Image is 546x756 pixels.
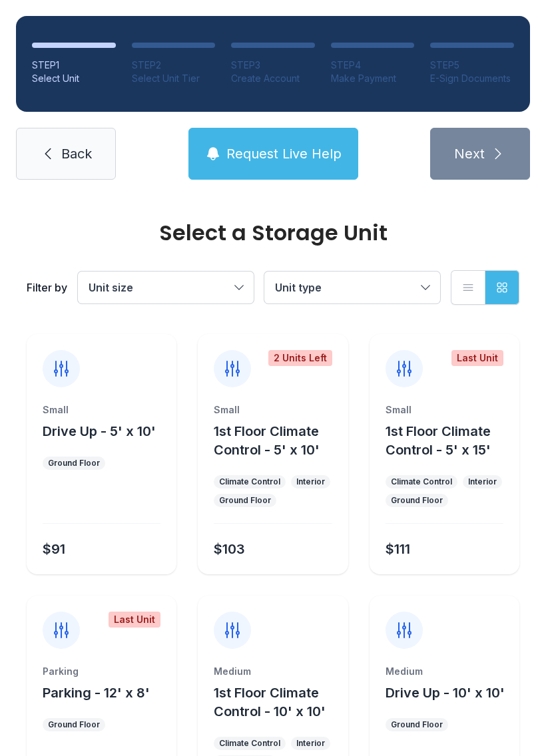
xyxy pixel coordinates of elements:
[231,72,315,85] div: Create Account
[430,59,514,72] div: STEP 5
[468,476,497,487] div: Interior
[61,144,92,163] span: Back
[43,403,160,417] div: Small
[27,222,519,244] div: Select a Storage Unit
[43,540,65,558] div: $91
[89,281,133,294] span: Unit size
[331,59,415,72] div: STEP 4
[214,685,326,719] span: 1st Floor Climate Control - 10' x 10'
[132,59,216,72] div: STEP 2
[296,738,325,749] div: Interior
[43,685,150,701] span: Parking - 12' x 8'
[219,476,280,487] div: Climate Control
[386,540,410,558] div: $111
[214,665,332,678] div: Medium
[268,350,332,366] div: 2 Units Left
[391,476,452,487] div: Climate Control
[219,738,280,749] div: Climate Control
[391,495,443,506] div: Ground Floor
[43,423,156,439] span: Drive Up - 5' x 10'
[275,281,322,294] span: Unit type
[109,612,160,628] div: Last Unit
[264,272,440,303] button: Unit type
[386,423,491,458] span: 1st Floor Climate Control - 5' x 15'
[226,144,342,163] span: Request Live Help
[231,59,315,72] div: STEP 3
[386,683,505,702] button: Drive Up - 10' x 10'
[386,665,503,678] div: Medium
[430,72,514,85] div: E-Sign Documents
[214,423,320,458] span: 1st Floor Climate Control - 5' x 10'
[48,719,100,730] div: Ground Floor
[386,422,514,459] button: 1st Floor Climate Control - 5' x 15'
[214,422,342,459] button: 1st Floor Climate Control - 5' x 10'
[386,685,505,701] span: Drive Up - 10' x 10'
[27,280,67,295] div: Filter by
[43,665,160,678] div: Parking
[43,683,150,702] button: Parking - 12' x 8'
[48,458,100,469] div: Ground Floor
[214,683,342,721] button: 1st Floor Climate Control - 10' x 10'
[451,350,503,366] div: Last Unit
[391,719,443,730] div: Ground Floor
[214,403,332,417] div: Small
[331,72,415,85] div: Make Payment
[219,495,271,506] div: Ground Floor
[386,403,503,417] div: Small
[43,422,156,441] button: Drive Up - 5' x 10'
[32,59,116,72] div: STEP 1
[296,476,325,487] div: Interior
[78,272,254,303] button: Unit size
[454,144,485,163] span: Next
[132,72,216,85] div: Select Unit Tier
[214,540,245,558] div: $103
[32,72,116,85] div: Select Unit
